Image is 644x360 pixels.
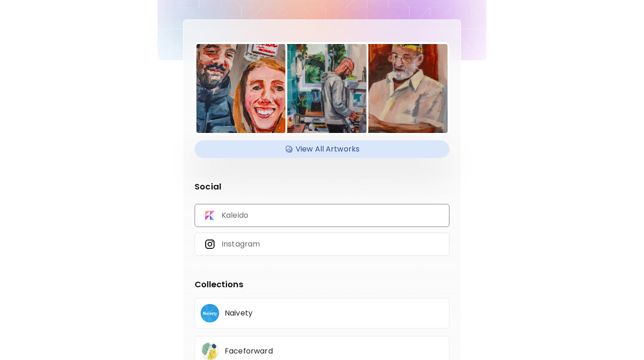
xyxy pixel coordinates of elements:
[225,309,253,317] p: Naivety
[221,239,260,249] p: Instagram
[195,140,449,158] div: AvailableView All Artworks
[195,180,449,193] p: Social
[278,44,366,133] img: https://cdn.kaleido.art/CDN/Artwork/161838/Thumbnail/medium.webp?updated=722181
[221,210,248,221] p: Kaleido
[200,142,444,156] h4: View All Artworks
[204,210,215,221] img: Kaleido
[195,278,449,291] h5: Collections
[284,142,294,156] img: Available
[359,44,448,133] img: https://cdn.kaleido.art/CDN/Artwork/155398/Thumbnail/medium.webp?updated=695126
[225,347,273,355] p: Faceforward
[201,304,219,322] img: avatar
[196,44,285,133] img: https://cdn.kaleido.art/CDN/Artwork/162665/Thumbnail/large.webp?updated=725700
